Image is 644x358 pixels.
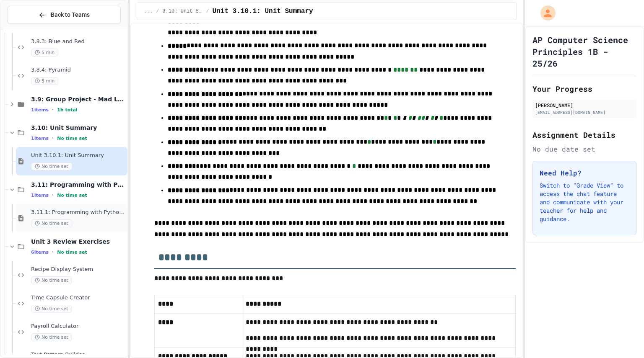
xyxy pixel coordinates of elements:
span: Payroll Calculator [31,323,126,330]
span: / [156,8,159,15]
h2: Your Progress [532,83,636,95]
span: 1 items [31,136,49,141]
span: No time set [57,250,87,255]
span: 3.11: Programming with Python Exam [31,181,126,188]
span: • [52,249,54,255]
span: No time set [31,276,72,284]
span: 3.10: Unit Summary [162,8,203,15]
span: 6 items [31,250,49,255]
div: [EMAIL_ADDRESS][DOMAIN_NAME] [535,109,634,116]
span: No time set [31,162,72,170]
span: No time set [31,305,72,313]
span: No time set [57,136,87,141]
span: Back to Teams [51,10,90,19]
span: ... [144,8,153,15]
h2: Assignment Details [532,129,636,141]
span: 1 items [31,193,49,198]
span: • [52,135,54,142]
span: 5 min [31,49,58,57]
span: • [52,192,54,198]
span: / [206,8,209,15]
h3: Need Help? [540,168,629,178]
span: 3.11.1: Programming with Python Exam [31,209,126,216]
span: Recipe Display System [31,266,126,273]
span: Unit 3.10.1: Unit Summary [213,6,313,16]
span: 3.9: Group Project - Mad Libs [31,95,126,103]
button: Back to Teams [8,6,121,24]
span: 1h total [57,107,78,113]
span: 3.8.3: Blue and Red [31,38,126,45]
div: [PERSON_NAME] [535,101,634,109]
h1: AP Computer Science Principles 1B - 25/26 [532,34,636,69]
span: No time set [57,193,87,198]
span: • [52,106,54,113]
span: Unit 3.10.1: Unit Summary [31,152,126,159]
span: 1 items [31,107,49,113]
span: 5 min [31,77,58,85]
span: No time set [31,219,72,227]
span: No time set [31,333,72,341]
p: Switch to "Grade View" to access the chat feature and communicate with your teacher for help and ... [540,181,629,223]
span: Unit 3 Review Exercises [31,238,126,245]
div: My Account [532,3,558,23]
span: 3.8.4: Pyramid [31,67,126,74]
span: 3.10: Unit Summary [31,124,126,131]
span: Time Capsule Creator [31,294,126,301]
div: No due date set [532,144,636,154]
